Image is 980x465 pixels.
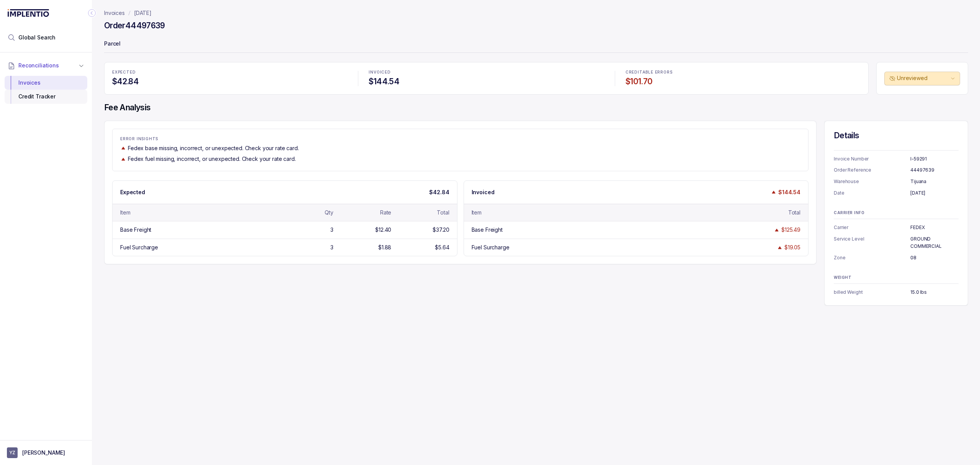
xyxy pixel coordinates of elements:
div: Item [120,209,130,216]
ul: Information Summary [834,288,959,296]
div: Rate [380,209,391,216]
p: $42.84 [429,188,449,196]
div: Qty [325,209,333,216]
h4: $101.70 [626,76,861,87]
p: Date [834,189,910,197]
ul: Information Summary [834,224,959,262]
a: [DATE] [134,9,152,17]
p: Fedex base missing, incorrect, or unexpected. Check your rate card. [128,144,299,152]
button: User initials[PERSON_NAME] [7,447,85,458]
h4: Fee Analysis [104,102,968,113]
p: Parcel [104,37,968,52]
img: trend image [120,145,126,151]
div: Total [788,209,800,216]
div: $125.49 [781,226,800,234]
button: Unreviewed [884,72,960,85]
div: Fuel Surcharge [120,244,158,251]
p: GROUND COMMERCIAL [910,235,959,250]
div: Total [437,209,449,216]
div: Base Freight [120,226,151,234]
div: Reconciliations [5,74,87,105]
ul: Information Summary [834,155,959,197]
img: trend image [771,189,777,195]
p: Order Reference [834,166,910,174]
p: Fedex fuel missing, incorrect, or unexpected. Check your rate card. [128,155,296,163]
div: $1.88 [378,244,391,251]
p: [DATE] [910,189,959,197]
span: Reconciliations [18,62,59,69]
p: [PERSON_NAME] [22,449,65,457]
nav: breadcrumb [104,9,152,17]
p: CREDITABLE ERRORS [626,70,861,75]
p: I-59291 [910,155,959,163]
p: 15.0 lbs [910,288,959,296]
div: $5.64 [435,244,449,251]
p: ERROR INSIGHTS [120,137,800,141]
h4: $144.54 [369,76,604,87]
div: $12.40 [375,226,391,234]
h4: Details [834,130,959,141]
p: Service Level [834,235,910,250]
div: Credit Tracker [11,90,81,103]
p: Zone [834,254,910,262]
div: Item [472,209,482,216]
p: $144.54 [778,188,800,196]
div: 3 [330,226,333,234]
p: billed Weight [834,288,910,296]
p: WEIGHT [834,275,959,280]
p: 44497639 [910,166,959,174]
p: Tijuana [910,178,959,185]
div: Collapse Icon [87,8,96,18]
img: trend image [777,245,783,251]
p: Invoiced [472,188,495,196]
p: Unreviewed [897,74,949,82]
div: $37.20 [433,226,449,234]
a: Invoices [104,9,125,17]
h4: Order 44497639 [104,20,165,31]
p: Carrier [834,224,910,231]
p: 08 [910,254,959,262]
p: FEDEX [910,224,959,231]
h4: $42.84 [112,76,347,87]
div: 3 [330,244,333,251]
p: CARRIER INFO [834,211,959,215]
div: Invoices [11,76,81,90]
p: Invoice Number [834,155,910,163]
span: Global Search [18,34,56,41]
div: $19.05 [784,244,800,251]
span: User initials [7,447,18,458]
p: Warehouse [834,178,910,185]
p: Expected [120,188,145,196]
img: trend image [120,156,126,162]
p: INVOICED [369,70,604,75]
p: EXPECTED [112,70,347,75]
div: Fuel Surcharge [472,244,510,251]
img: trend image [774,227,780,233]
div: Base Freight [472,226,503,234]
button: Reconciliations [5,57,87,74]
